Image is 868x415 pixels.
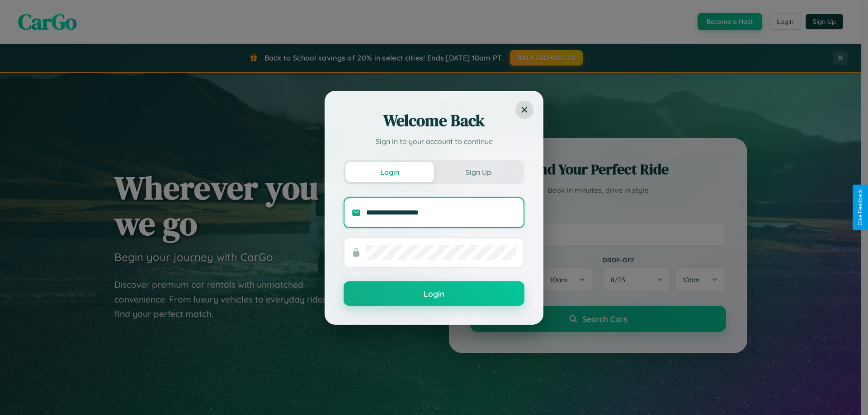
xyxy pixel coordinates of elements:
[344,281,524,306] button: Login
[344,110,524,131] h2: Welcome Back
[434,162,523,182] button: Sign Up
[345,162,434,182] button: Login
[344,136,524,147] p: Sign in to your account to continue
[857,189,863,226] div: Give Feedback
